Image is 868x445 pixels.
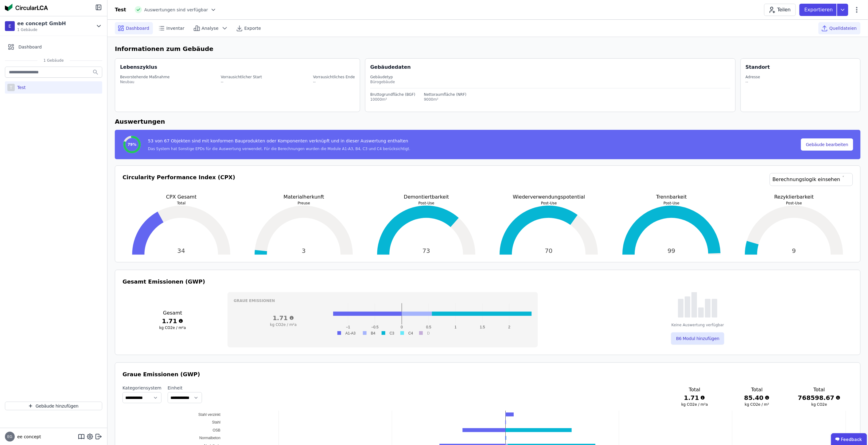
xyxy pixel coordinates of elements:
div: 53 von 67 Objekten sind mit konformen Bauprodukten oder Komponenten verknüpft und in dieser Auswe... [148,138,411,146]
p: Materialherkunft [245,193,363,201]
h3: kg CO2e / m²a [123,325,223,330]
span: Inventar [166,25,185,31]
span: ee concept [15,434,41,440]
img: empty-state [678,292,718,318]
span: Quelldateien [830,25,857,31]
button: Gebäude bearbeiten [801,138,853,151]
div: 10000m² [370,97,415,102]
div: Bevorstehende Maßnahme [120,75,170,79]
div: Gebäudetyp [370,75,730,79]
div: Vorrausichtlicher Start [221,75,262,79]
div: Test [115,6,126,14]
button: Teilen [764,4,796,16]
h3: 768598.67 [798,393,841,402]
div: -- [746,79,761,84]
h3: Gesamt [123,309,223,317]
p: Post-Use [368,201,485,206]
h3: Total [798,386,841,393]
h3: kg CO2e / m²a [673,402,716,407]
div: T [7,84,15,91]
p: Preuse [245,201,363,206]
h3: kg CO2e / m² [736,402,778,407]
button: B6 Modul hinzufügen [671,332,724,345]
p: Rezyklierbarkeit [735,193,853,201]
h6: Auswertungen [115,117,861,126]
div: Nettoraumfläche (NRF) [424,92,467,97]
div: 9000m² [424,97,467,102]
p: Post-Use [613,201,730,206]
div: -- [221,79,262,84]
h3: kg CO2e / m²a [234,322,333,327]
p: Total [123,201,240,206]
span: Auswertungen sind verfügbar [144,7,208,13]
div: Das System hat Sonstige EPDs für die Auswertung verwendet. Für die Berechnungen wurden die Module... [148,146,411,151]
h3: Total [736,386,778,393]
h3: 1.71 [234,314,333,322]
span: Dashboard [18,44,42,50]
div: ee concept GmbH [17,20,66,27]
span: Dashboard [126,25,149,31]
h3: Total [673,386,716,393]
p: Exportieren [804,6,834,14]
div: Keine Auswertung verfügbar [671,323,724,327]
div: Neubau [120,79,170,84]
a: Berechnungslogik einsehen [770,173,853,186]
p: CPX Gesamt [123,193,240,201]
span: 1 Gebäude [17,27,66,32]
h3: Graue Emissionen (GWP) [123,370,853,379]
span: Analyse [202,25,219,31]
div: Test [15,84,26,91]
div: Bürogebäude [370,79,730,84]
h3: 1.71 [123,317,223,325]
h3: 85.40 [736,393,778,402]
div: Bruttogrundfläche (BGF) [370,92,415,97]
div: -- [313,79,355,84]
h3: kg CO2e [798,402,841,407]
p: Post-Use [735,201,853,206]
div: Gebäudedaten [370,64,735,71]
p: Post-Use [490,201,608,206]
div: Vorrausichtliches Ende [313,75,355,79]
h3: Gesamt Emissionen (GWP) [123,277,853,286]
label: Kategoriensystem [123,385,162,391]
h3: Circularity Performance Index (CPX) [123,173,235,193]
p: Wiederverwendungspotential [490,193,608,201]
div: Standort [746,64,770,71]
h3: Graue Emissionen [234,298,531,303]
h6: Informationen zum Gebäude [115,44,861,53]
button: Gebäude hinzufügen [5,402,102,410]
span: Exporte [244,25,261,31]
h3: 1.71 [673,393,716,402]
div: Adresse [746,75,761,79]
p: Demontiertbarkeit [368,193,485,201]
label: Einheit [168,385,202,391]
div: E [5,21,15,31]
span: 79% [128,142,137,147]
span: 1 Gebäude [37,58,70,63]
img: Concular [5,4,48,11]
div: Lebenszyklus [120,64,157,71]
span: EG [7,435,13,439]
p: Trennbarkeit [613,193,730,201]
